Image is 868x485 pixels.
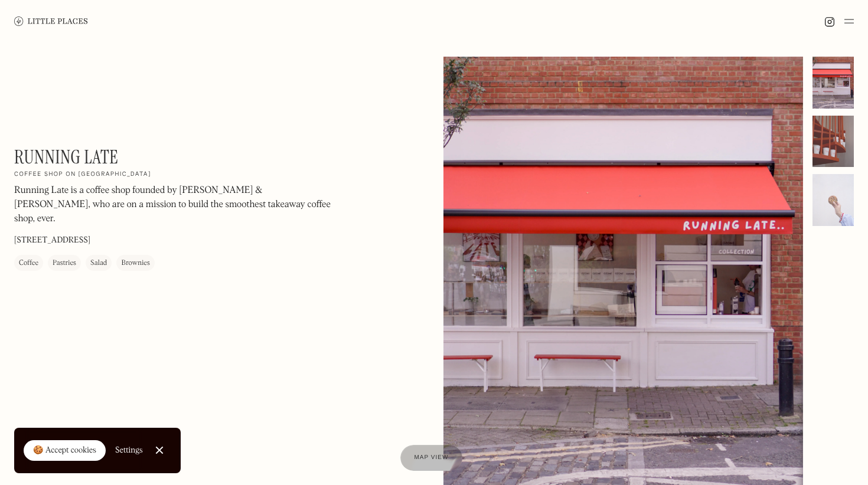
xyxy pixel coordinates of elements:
div: Brownies [121,257,149,269]
div: Pastries [53,257,76,269]
p: [STREET_ADDRESS] [14,234,90,247]
a: Map view [400,445,463,471]
h2: Coffee shop on [GEOGRAPHIC_DATA] [14,171,151,179]
h1: Running Late [14,146,118,168]
div: 🍪 Accept cookies [33,445,96,457]
div: Coffee [19,257,38,269]
a: Settings [115,437,143,464]
span: Map view [415,454,449,461]
p: Running Late is a coffee shop founded by [PERSON_NAME] & [PERSON_NAME], who are on a mission to b... [14,183,333,226]
a: Close Cookie Popup [148,438,171,462]
div: Settings [115,446,143,454]
div: Salad [90,257,107,269]
a: 🍪 Accept cookies [24,440,106,461]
